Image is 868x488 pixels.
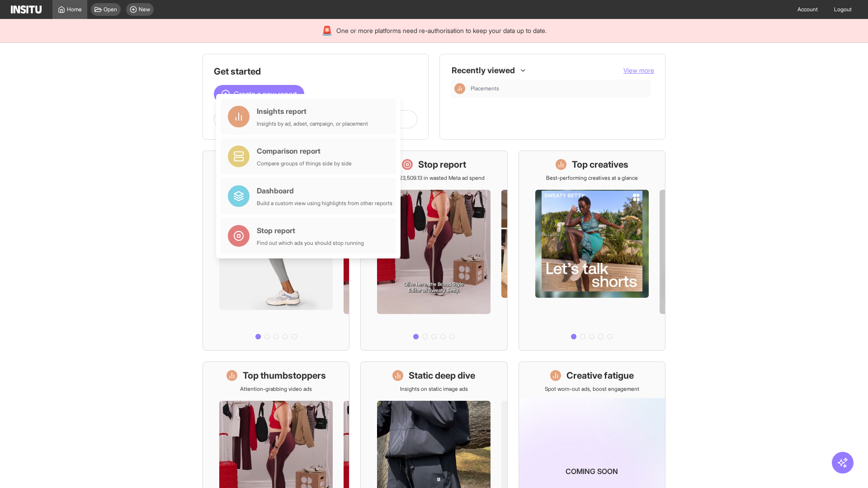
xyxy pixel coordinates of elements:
[240,385,312,393] p: Attention-grabbing video ads
[383,174,485,182] p: Save £23,509.13 in wasted Meta ad spend
[67,6,82,13] span: Home
[546,174,638,182] p: Best-performing creatives at a glance
[418,158,466,171] h1: Stop report
[257,225,364,236] div: Stop report
[257,185,392,196] div: Dashboard
[360,150,507,351] a: Stop reportSave £23,509.13 in wasted Meta ad spend
[234,89,297,99] span: Create a new report
[257,200,392,207] div: Build a custom view using highlights from other reports
[623,66,654,74] span: View more
[623,66,654,75] button: View more
[257,160,352,167] div: Compare groups of things side by side
[243,369,326,382] h1: Top thumbstoppers
[203,150,349,351] a: What's live nowSee all active ads instantly
[454,83,465,94] div: Insights
[257,120,368,127] div: Insights by ad, adset, campaign, or placement
[321,24,333,37] div: 🚨
[471,85,499,92] span: Placements
[214,65,417,78] h1: Get started
[572,158,628,171] h1: Top creatives
[11,5,42,14] img: Logo
[257,239,364,247] div: Find out which ads you should stop running
[519,150,665,351] a: Top creativesBest-performing creatives at a glance
[257,106,368,117] div: Insights report
[104,6,117,13] span: Open
[471,85,647,92] span: Placements
[214,85,304,103] button: Create a new report
[409,369,475,382] h1: Static deep dive
[336,26,547,35] span: One or more platforms need re-authorisation to keep your data up to date.
[257,145,352,156] div: Comparison report
[400,385,468,393] p: Insights on static image ads
[139,6,150,13] span: New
